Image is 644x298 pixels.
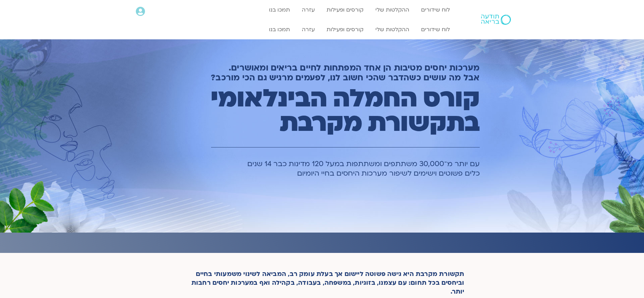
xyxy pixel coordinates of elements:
[372,3,413,16] a: ההקלטות שלי
[298,3,318,16] a: עזרה
[266,23,293,36] a: תמכו בנו
[298,23,318,36] a: עזרה
[418,3,453,16] a: לוח שידורים
[323,23,367,36] a: קורסים ופעילות
[181,63,480,83] h2: מערכות יחסים מטיבות הן אחד המפתחות לחיים בריאים ומאושרים. אבל מה עושים כשהדבר שהכי חשוב לנו, לפעמ...
[181,86,480,135] h1: קורס החמלה הבינלאומי בתקשורת מקרבת​
[372,23,413,36] a: ההקלטות שלי
[323,3,367,16] a: קורסים ופעילות
[418,23,453,36] a: לוח שידורים
[481,15,511,25] img: תודעה בריאה
[181,159,480,178] h1: עם יותר מ־30,000 משתתפים ומשתתפות במעל 120 מדינות כבר 14 שנים כלים פשוטים וישימים לשיפור מערכות ה...
[266,3,293,16] a: תמכו בנו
